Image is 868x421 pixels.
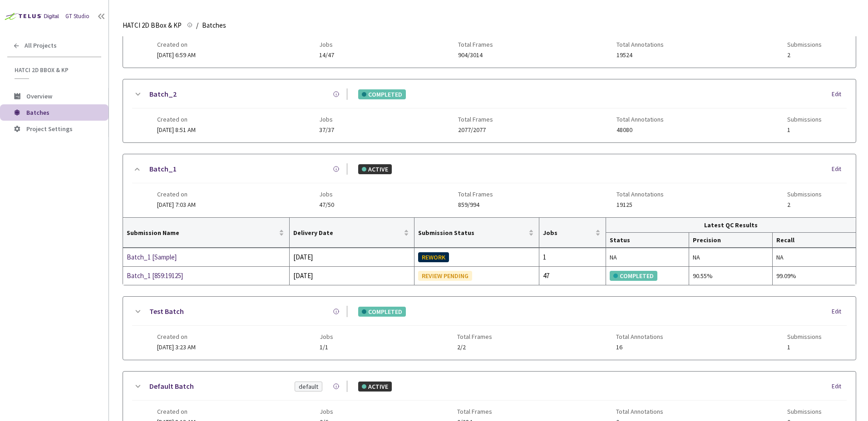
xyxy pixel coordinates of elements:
span: 1 [787,344,822,351]
span: Delivery Date [293,229,402,236]
span: Total Frames [457,408,492,415]
th: Jobs [539,218,606,248]
div: 99.09% [776,271,852,281]
span: [DATE] 7:03 AM [157,201,196,209]
a: Batch_1 [859:19125] [127,270,223,281]
span: 16 [616,344,663,351]
span: 14/47 [319,52,334,59]
div: ACTIVE [358,164,392,174]
div: Edit [832,382,847,391]
span: Created on [157,116,196,123]
span: Submissions [787,116,822,123]
th: Latest QC Results [606,218,856,233]
span: Total Frames [458,191,493,198]
div: Edit [832,307,847,316]
th: Submission Status [414,218,539,248]
span: [DATE] 8:51 AM [157,126,196,134]
div: ACTIVE [358,382,392,392]
span: Jobs [320,408,333,415]
span: 47/50 [319,201,334,208]
div: NA [610,252,685,262]
th: Precision [689,233,772,248]
div: COMPLETED [610,271,657,281]
span: Total Frames [458,116,493,123]
span: 2 [787,52,822,59]
span: Total Annotations [616,191,664,198]
span: Batches [26,108,49,117]
span: Total Frames [457,333,492,340]
div: REVIEW PENDING [418,271,472,281]
span: 48080 [616,127,664,133]
th: Submission Name [123,218,290,248]
a: Test Batch [149,306,184,317]
a: Batch_1 [149,163,177,175]
div: NA [776,252,852,262]
div: [DATE] [293,270,410,281]
span: 19524 [616,52,664,59]
a: Default Batch [149,381,194,392]
span: [DATE] 6:59 AM [157,51,196,59]
span: Project Settings [26,125,73,133]
span: Total Frames [458,41,493,48]
span: Batches [202,20,226,31]
span: HATCI 2D BBox & KP [15,66,96,74]
div: 47 [543,270,602,281]
div: [DATE] [293,252,410,263]
div: default [299,382,318,391]
span: HATCI 2D BBox & KP [123,20,182,31]
span: Submissions [787,333,822,340]
th: Recall [773,233,856,248]
span: Total Annotations [616,41,664,48]
span: Total Annotations [616,408,663,415]
span: 19125 [616,201,664,208]
span: Total Annotations [616,116,664,123]
a: Batch_1 [Sample] [127,252,223,263]
div: NA [693,252,768,262]
span: Created on [157,408,196,415]
span: [DATE] 3:23 AM [157,343,196,351]
div: Batch_1ACTIVEEditCreated on[DATE] 7:03 AMJobs47/50Total Frames859/994Total Annotations19125Submis... [123,154,856,217]
div: GT Studio [65,12,89,21]
span: Total Annotations [616,333,663,340]
a: Batch_2 [149,88,177,100]
th: Delivery Date [290,218,414,248]
th: Status [606,233,689,248]
span: 2 [787,201,822,208]
span: 2/2 [457,344,492,351]
div: Batch_2COMPLETEDEditCreated on[DATE] 8:51 AMJobs37/37Total Frames2077/2077Total Annotations48080S... [123,79,856,142]
span: Submission Name [127,229,277,236]
span: 37/37 [319,127,334,133]
span: Jobs [319,191,334,198]
span: Created on [157,333,196,340]
span: 1 [787,127,822,133]
span: Submissions [787,408,822,415]
div: REWORK [418,252,449,262]
div: Edit [832,165,847,174]
div: Test BatchCOMPLETEDEditCreated on[DATE] 3:23 AMJobs1/1Total Frames2/2Total Annotations16Submissions1 [123,297,856,360]
div: Edit [832,90,847,99]
span: Submissions [787,191,822,198]
li: / [196,20,198,31]
div: COMPLETED [358,307,406,317]
span: Jobs [319,41,334,48]
span: Created on [157,191,196,198]
span: 1/1 [320,344,333,351]
div: 1 [543,252,602,263]
span: Overview [26,92,52,100]
div: COMPLETED [358,89,406,99]
span: 904/3014 [458,52,493,59]
span: Jobs [320,333,333,340]
span: Jobs [319,116,334,123]
div: Batch_3ACTIVEEditCreated on[DATE] 6:59 AMJobs14/47Total Frames904/3014Total Annotations19524Submi... [123,5,856,68]
span: All Projects [25,42,57,49]
span: Submissions [787,41,822,48]
div: 90.55% [693,271,768,281]
span: Created on [157,41,196,48]
span: 2077/2077 [458,127,493,133]
span: Submission Status [418,229,527,236]
span: Jobs [543,229,593,236]
span: 859/994 [458,201,493,208]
